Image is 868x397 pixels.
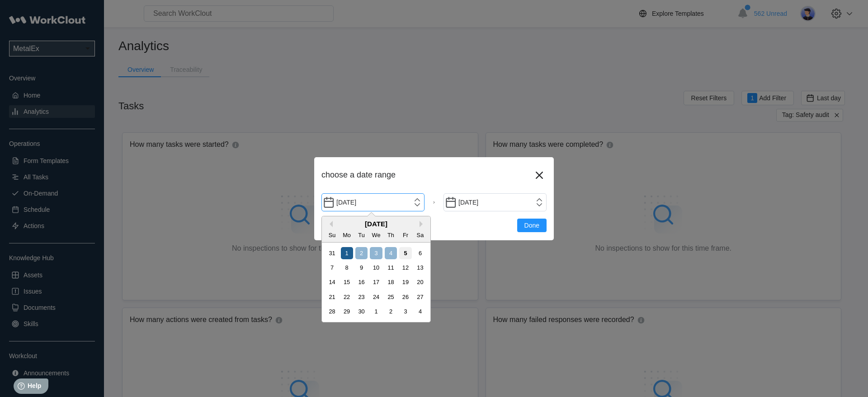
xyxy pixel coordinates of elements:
div: Choose Monday, September 1st, 2025 [341,247,353,259]
div: Choose Saturday, September 20th, 2025 [414,276,426,288]
div: Su [326,229,338,241]
div: Choose Tuesday, September 9th, 2025 [355,262,368,274]
div: Th [385,229,397,241]
div: Choose Wednesday, September 10th, 2025 [370,262,382,274]
button: Previous Month [326,221,333,227]
div: Choose Sunday, September 28th, 2025 [326,305,338,318]
div: Choose Thursday, September 4th, 2025 [385,247,397,259]
div: Choose Thursday, September 18th, 2025 [385,276,397,288]
div: Choose Friday, September 26th, 2025 [399,291,411,303]
div: Tu [355,229,368,241]
div: Choose Saturday, October 4th, 2025 [414,305,426,318]
div: Sa [414,229,426,241]
div: Choose Sunday, September 21st, 2025 [326,291,338,303]
div: Choose Saturday, September 6th, 2025 [414,247,426,259]
div: Choose Friday, September 12th, 2025 [399,262,411,274]
div: month 2025-09 [325,246,427,319]
div: Choose Monday, September 29th, 2025 [341,305,353,318]
div: Choose Tuesday, September 16th, 2025 [355,276,368,288]
div: Choose Tuesday, September 2nd, 2025 [355,247,368,259]
input: End Date [443,193,547,211]
div: Choose Thursday, October 2nd, 2025 [385,305,397,318]
button: Next Month [420,221,426,227]
input: Start Date [321,193,425,211]
div: Choose Friday, September 19th, 2025 [399,276,411,288]
div: Choose Saturday, September 27th, 2025 [414,291,426,303]
div: Choose Monday, September 22nd, 2025 [341,291,353,303]
div: Choose Wednesday, September 3rd, 2025 [370,247,382,259]
div: Choose Saturday, September 13th, 2025 [414,262,426,274]
div: choose a date range [321,170,532,180]
div: Choose Sunday, September 14th, 2025 [326,276,338,288]
div: Choose Wednesday, September 17th, 2025 [370,276,382,288]
span: Done [524,222,539,229]
div: Mo [341,229,353,241]
div: Choose Tuesday, September 23rd, 2025 [355,291,368,303]
div: Choose Sunday, August 31st, 2025 [326,247,338,259]
div: Choose Wednesday, October 1st, 2025 [370,305,382,318]
div: Fr [399,229,411,241]
div: Choose Wednesday, September 24th, 2025 [370,291,382,303]
div: Choose Friday, October 3rd, 2025 [399,305,411,318]
div: Choose Thursday, September 11th, 2025 [385,262,397,274]
div: Choose Friday, September 5th, 2025 [399,247,411,259]
div: We [370,229,382,241]
button: Done [517,219,547,232]
div: Choose Thursday, September 25th, 2025 [385,291,397,303]
div: Choose Tuesday, September 30th, 2025 [355,305,368,318]
div: Choose Monday, September 8th, 2025 [341,262,353,274]
div: [DATE] [322,220,430,228]
div: Choose Sunday, September 7th, 2025 [326,262,338,274]
div: Choose Monday, September 15th, 2025 [341,276,353,288]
